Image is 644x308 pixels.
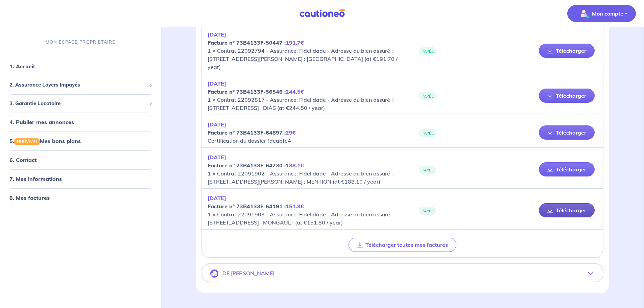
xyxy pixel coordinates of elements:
[9,194,50,201] a: 8. Mes factures
[208,154,226,161] em: [DATE]
[210,269,218,278] img: illu_company.svg
[208,129,296,136] strong: Facture nº 73B4133F-64897 :
[539,44,595,58] a: Télécharger
[3,172,158,186] div: 7. Mes informations
[419,129,436,137] span: PAYÉE
[208,80,226,87] em: [DATE]
[9,81,146,89] span: 2. Assurance Loyers Impayés
[349,238,456,252] button: Télécharger toutes mes factures
[419,47,436,55] span: PAYÉE
[9,63,34,70] a: 1. Accueil
[9,175,62,182] a: 7. Mes informations
[567,5,636,22] button: illu_account_valid_menu.svgMon compte
[3,191,158,205] div: 8. Mes factures
[539,162,595,176] a: Télécharger
[3,153,158,167] div: 6. Contact
[208,39,304,46] strong: Facture nº 73B4133F-50447 :
[9,138,81,144] a: 5.NOUVEAUMes bons plans
[9,157,37,163] a: 6. Contact
[208,195,226,202] em: [DATE]
[46,39,115,45] p: MON ESPACE PROPRIÉTAIRE
[3,60,158,73] div: 1. Accueil
[208,79,402,112] p: 1 × Contrat 22092817 - Assurance: Fidelidade - Adresse du bien assuré : [STREET_ADDRESS] : DIAS (...
[208,88,304,95] strong: Facture nº 73B4133F-56546 :
[592,9,623,18] p: Mon compte
[208,31,226,38] em: [DATE]
[202,265,603,282] button: DE [PERSON_NAME]
[539,125,595,140] a: Télécharger
[539,89,595,103] a: Télécharger
[208,194,402,227] p: 1 × Contrat 22091903 - Assurance: Fidelidade - Adresse du bien assuré : [STREET_ADDRESS] : MONGAU...
[286,39,304,46] em: 191.7€
[208,153,402,186] p: 1 × Contrat 22091902 - Assurance: Fidelidade - Adresse du bien assuré : [STREET_ADDRESS][PERSON_N...
[3,134,158,148] div: 5.NOUVEAUMes bons plans
[9,119,74,125] a: 4. Publier mes annonces
[297,9,348,18] img: Cautioneo
[208,203,304,210] strong: Facture nº 73B4133F-64191 :
[208,121,226,128] em: [DATE]
[286,88,304,95] em: 244.5€
[419,166,436,174] span: PAYÉE
[208,162,304,169] strong: Facture nº 73B4133F-64230 :
[419,207,436,215] span: PAYÉE
[286,203,304,210] em: 151.8€
[3,115,158,129] div: 4. Publier mes annonces
[286,129,296,136] em: 29€
[3,78,158,92] div: 2. Assurance Loyers Impayés
[578,8,589,19] img: illu_account_valid_menu.svg
[208,120,402,145] p: Certification du dossier fdeabfe4
[208,30,402,71] p: 1 × Contrat 22092794 - Assurance: Fidelidade - Adresse du bien assuré : [STREET_ADDRESS][PERSON_N...
[539,203,595,217] a: Télécharger
[419,92,436,100] span: PAYÉE
[286,162,304,169] em: 188.1€
[3,97,158,110] div: 3. Garantie Locataire
[9,100,146,108] span: 3. Garantie Locataire
[222,270,275,277] p: DE [PERSON_NAME]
